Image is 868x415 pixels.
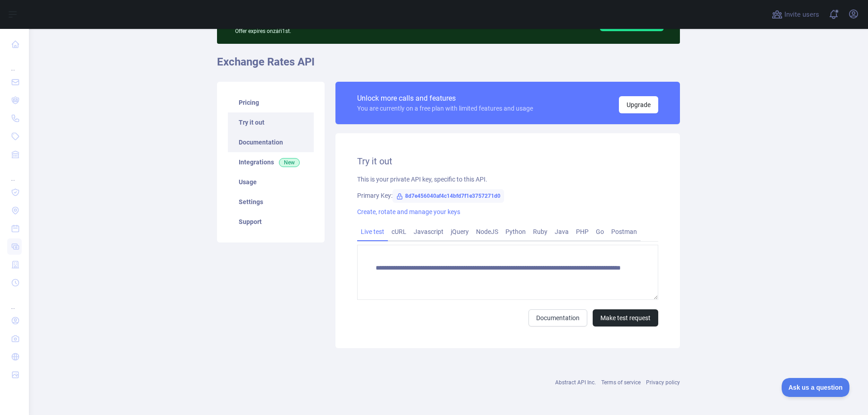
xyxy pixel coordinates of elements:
[228,192,314,212] a: Settings
[601,379,641,386] a: Terms of service
[472,224,502,239] a: NodeJS
[770,7,821,22] button: Invite users
[593,309,658,326] button: Make test request
[784,9,819,20] span: Invite users
[357,155,658,168] h2: Try it out
[228,152,314,172] a: Integrations New
[357,175,658,184] div: This is your private API key, specific to this API.
[592,224,608,239] a: Go
[410,224,447,239] a: Javascript
[555,379,596,386] a: Abstract API Inc.
[357,224,388,239] a: Live test
[7,54,22,72] div: ...
[357,93,533,104] div: Unlock more calls and features
[7,164,22,182] div: ...
[228,212,314,232] a: Support
[228,132,314,152] a: Documentation
[228,172,314,192] a: Usage
[279,158,300,167] span: New
[357,104,533,113] div: You are currently on a free plan with limited features and usage
[608,224,641,239] a: Postman
[235,24,466,35] p: Offer expires on září 1st.
[228,93,314,112] a: Pricing
[7,293,22,311] div: ...
[502,224,529,239] a: Python
[646,379,680,386] a: Privacy policy
[357,208,460,215] a: Create, rotate and manage your keys
[528,309,587,326] a: Documentation
[388,224,410,239] a: cURL
[357,191,658,200] div: Primary Key:
[217,55,680,76] h1: Exchange Rates API
[392,189,504,203] span: 8d7e456040af4c14bfd7f1e3757271d0
[447,224,472,239] a: jQuery
[619,96,658,113] button: Upgrade
[228,112,314,132] a: Try it out
[572,224,592,239] a: PHP
[551,224,572,239] a: Java
[529,224,551,239] a: Ruby
[782,378,850,397] iframe: Toggle Customer Support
